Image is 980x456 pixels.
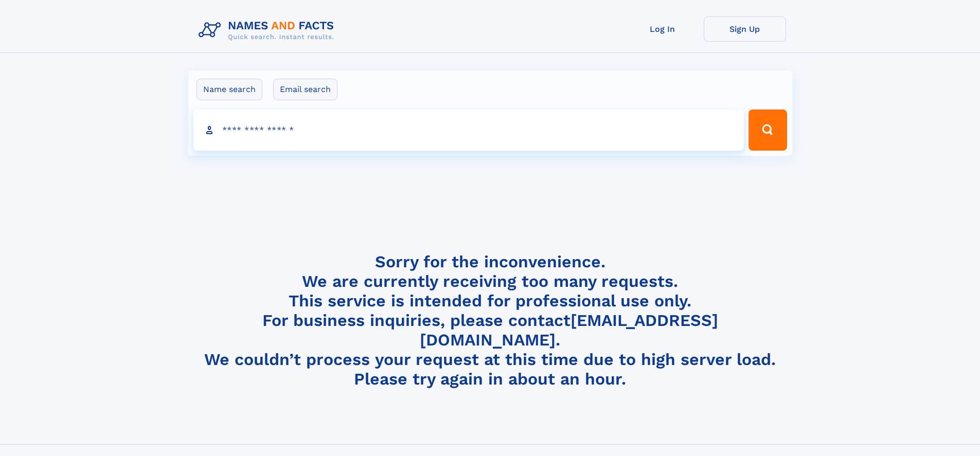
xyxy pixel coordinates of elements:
[194,16,343,44] img: Logo Names and Facts
[197,79,262,100] label: Name search
[273,79,337,100] label: Email search
[704,16,786,42] a: Sign Up
[749,110,787,151] button: Search Button
[194,252,786,389] h4: Sorry for the inconvenience. We are currently receiving too many requests. This service is intend...
[621,16,704,42] a: Log In
[193,110,744,151] input: search input
[420,311,718,350] a: [EMAIL_ADDRESS][DOMAIN_NAME]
